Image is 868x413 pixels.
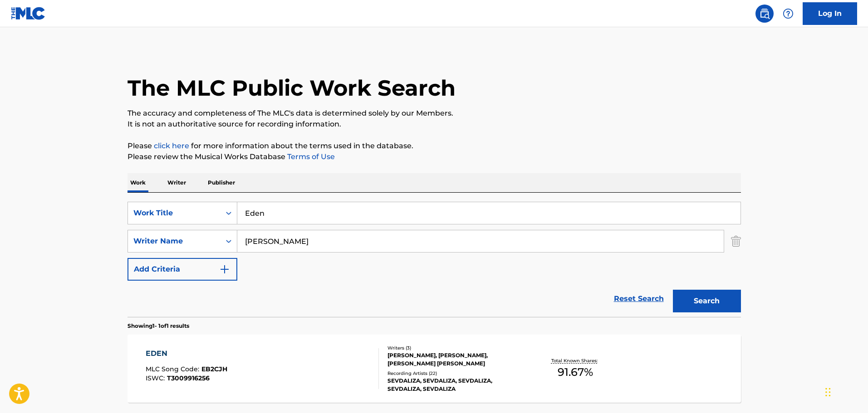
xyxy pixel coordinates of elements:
[128,258,237,281] button: Add Criteria
[133,236,215,247] div: Writer Name
[755,5,774,23] a: Public Search
[146,374,167,382] span: ISWC :
[128,108,741,119] p: The accuracy and completeness of The MLC's data is determined solely by our Members.
[205,173,238,192] p: Publisher
[783,8,794,19] img: help
[731,230,741,253] img: Delete Criterion
[128,141,741,151] p: Please for more information about the terms used in the database.
[167,374,210,382] span: T3009916256
[128,202,741,317] form: Search Form
[201,365,227,373] span: EB2CJH
[673,290,741,312] button: Search
[128,335,741,403] a: EDENMLC Song Code:EB2CJHISWC:T3009916256Writers (3)[PERSON_NAME], [PERSON_NAME], [PERSON_NAME] [P...
[128,173,148,192] p: Work
[387,345,525,351] div: Writers ( 3 )
[387,370,525,377] div: Recording Artists ( 22 )
[146,365,201,373] span: MLC Song Code :
[779,5,797,23] div: Help
[823,369,868,413] iframe: Chat Widget
[551,357,600,364] p: Total Known Shares:
[128,151,741,162] p: Please review the Musical Works Database
[128,119,741,130] p: It is not an authoritative source for recording information.
[133,208,215,219] div: Work Title
[803,2,857,25] a: Log In
[609,289,668,309] a: Reset Search
[558,364,593,380] span: 91.67 %
[128,322,189,330] p: Showing 1 - 1 of 1 results
[759,8,770,19] img: search
[825,379,831,406] div: Drag
[128,74,456,102] h1: The MLC Public Work Search
[387,377,525,393] div: SEVDALIZA, SEVDALIZA, SEVDALIZA, SEVDALIZA, SEVDALIZA
[387,351,525,368] div: [PERSON_NAME], [PERSON_NAME], [PERSON_NAME] [PERSON_NAME]
[11,7,46,20] img: MLC Logo
[154,141,189,150] a: click here
[146,348,227,359] div: EDEN
[219,264,230,275] img: 9d2ae6d4665cec9f34b9.svg
[165,173,189,192] p: Writer
[285,152,335,161] a: Terms of Use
